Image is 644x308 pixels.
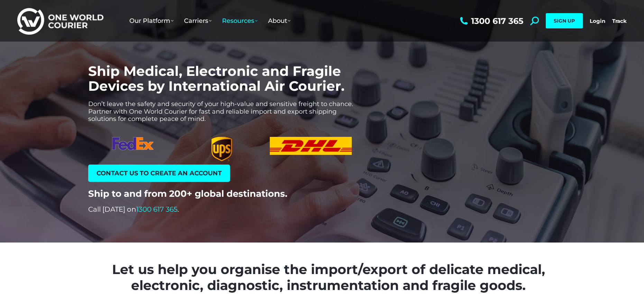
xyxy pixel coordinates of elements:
img: One World Courier [17,7,103,35]
a: Our Platform [124,10,179,32]
p: Don’t leave the safety and security of your high-value and sensitive freight to chance. Partner w... [88,100,355,123]
a: SIGN UP [546,13,583,28]
a: Carriers [179,10,217,32]
a: 1300 617 365 [136,205,177,213]
span: SIGN UP [554,18,575,24]
a: Login [590,18,605,24]
a: Track [612,18,627,24]
span: Our Platform [129,17,174,25]
a: About [263,10,296,32]
a: Resources [217,10,263,32]
h2: Let us help you organise the import/export of delicate medical, electronic, diagnostic, instrumen... [103,262,554,293]
a: 1300 617 365 [458,17,523,25]
img: UPS United Parcel Service logo [201,137,242,161]
span: Carriers [184,17,212,25]
span: Resources [222,17,258,25]
span: About [268,17,291,25]
h2: Ship to and from 200+ global destinations. [88,189,355,199]
a: contact us to create an account [88,165,230,182]
span: contact us to create an account [96,170,222,176]
div: Call [DATE] on . [88,205,355,213]
img: FedEx logo [112,137,154,151]
h2: Ship Medical, Electronic and Fragile Devices by International Air Courier. [88,64,355,94]
img: DHL logo [270,137,352,155]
